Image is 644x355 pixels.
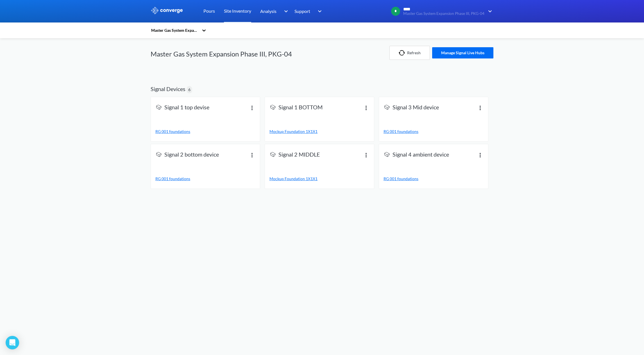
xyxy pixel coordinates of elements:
img: signal-icon.svg [155,104,162,110]
img: signal-icon.svg [384,104,390,110]
img: more.svg [249,104,255,111]
span: RG 001 foundations [155,176,190,181]
a: RG 001 foundations [384,128,484,135]
a: Mockup Foundation 1X1X1 [269,176,369,182]
img: more.svg [249,152,255,158]
img: icon-refresh.svg [399,50,407,56]
img: more.svg [363,152,369,158]
span: RG 001 foundations [155,129,190,134]
img: downArrow.svg [280,8,289,15]
img: more.svg [477,104,484,111]
span: Signal 2 MIDDLE [278,151,320,159]
span: Analysis [260,8,276,15]
span: Signal 2 bottom device [164,151,219,159]
a: RG 001 foundations [155,128,255,135]
span: Signal 1 BOTTOM [278,104,323,112]
button: Refresh [389,46,430,60]
span: Mockup Foundation 1X1X1 [269,176,318,181]
img: signal-icon.svg [155,151,162,158]
div: Open Intercom Messenger [6,336,19,349]
img: downArrow.svg [314,8,323,15]
span: Signal 1 top devise [164,104,209,112]
span: RG 001 foundations [384,176,418,181]
img: downArrow.svg [484,8,493,15]
span: Signal 4 ambient device [393,151,449,159]
span: Signal 3 Mid device [393,104,439,112]
img: more.svg [363,104,369,111]
span: Master Gas System Expansion Phase III, PKG-04 [403,12,484,16]
button: Manage Signal Live Hubs [432,47,493,58]
img: logo_ewhite.svg [151,7,183,14]
span: Support [294,8,310,15]
div: Master Gas System Expansion Phase III, PKG-04 [151,27,199,33]
span: Mockup Foundation 1X1X1 [269,129,318,134]
img: signal-icon.svg [269,151,276,158]
span: 6 [188,87,191,93]
img: signal-icon.svg [269,104,276,110]
a: RG 001 foundations [155,176,255,182]
img: more.svg [477,152,484,158]
h1: Master Gas System Expansion Phase III, PKG-04 [151,49,292,58]
a: Mockup Foundation 1X1X1 [269,128,369,135]
h2: Signal Devices [151,85,185,92]
a: RG 001 foundations [384,176,484,182]
img: signal-icon.svg [384,151,390,158]
span: RG 001 foundations [384,129,418,134]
